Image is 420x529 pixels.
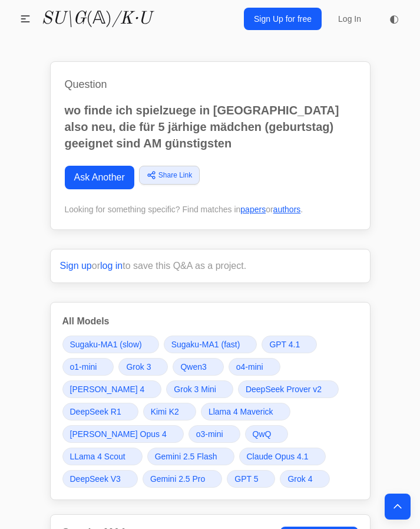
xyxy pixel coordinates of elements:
[62,425,184,443] a: [PERSON_NAME] Opus 4
[70,406,121,418] span: DeepSeek R1
[227,470,275,488] a: GPT 5
[244,8,322,30] a: Sign Up for free
[247,451,309,462] span: Claude Opus 4.1
[70,428,167,440] span: [PERSON_NAME] Opus 4
[62,336,159,353] a: Sugaku-MA1 (slow)
[41,10,86,28] i: SU\G
[62,358,114,376] a: o1-mini
[196,428,223,440] span: o3-mini
[385,494,411,520] button: Back to top
[389,14,399,24] span: ◐
[238,380,339,398] a: DeepSeek Prover v2
[229,358,280,376] a: o4-mini
[164,336,257,353] a: Sugaku-MA1 (fast)
[70,383,145,395] span: [PERSON_NAME] 4
[147,448,234,465] a: Gemini 2.5 Flash
[174,383,216,395] span: Grok 3 Mini
[60,261,92,271] a: Sign up
[41,8,151,29] a: SU\G(𝔸)/K·U
[209,406,273,418] span: Llama 4 Maverick
[331,8,368,29] a: Log In
[65,166,134,189] a: Ask Another
[280,470,329,488] a: Grok 4
[188,425,240,443] a: o3-mini
[65,203,356,215] div: Looking for something specific? Find matches in or .
[253,428,272,440] span: QwQ
[287,473,312,485] span: Grok 4
[150,473,205,485] span: Gemini 2.5 Pro
[151,406,179,418] span: Kimi K2
[245,425,289,443] a: QwQ
[246,383,322,395] span: DeepSeek Prover v2
[239,448,326,465] a: Claude Opus 4.1
[155,451,217,462] span: Gemini 2.5 Flash
[158,170,192,180] span: Share Link
[62,403,138,420] a: DeepSeek R1
[62,470,138,488] a: DeepSeek V3
[236,361,263,373] span: o4-mini
[262,336,317,353] a: GPT 4.1
[143,403,196,420] a: Kimi K2
[70,339,142,350] span: Sugaku-MA1 (slow)
[382,7,406,31] button: ◐
[273,205,301,214] a: authors
[62,380,162,398] a: [PERSON_NAME] 4
[62,314,358,328] h3: All Models
[166,380,233,398] a: Grok 3 Mini
[126,361,151,373] span: Grok 3
[65,102,356,152] p: wo finde ich spielzuege in [GEOGRAPHIC_DATA] also neu, die für 5 järhige mädchen (geburtstag) gee...
[100,261,123,271] a: log in
[201,403,290,420] a: Llama 4 Maverick
[70,361,97,373] span: o1-mini
[70,473,121,485] span: DeepSeek V3
[234,473,258,485] span: GPT 5
[143,470,222,488] a: Gemini 2.5 Pro
[60,259,361,273] p: or to save this Q&A as a project.
[240,205,266,214] a: papers
[269,339,300,350] span: GPT 4.1
[65,76,356,93] h1: Question
[62,448,143,465] a: LLama 4 Scout
[171,339,240,350] span: Sugaku-MA1 (fast)
[173,358,223,376] a: Qwen3
[118,358,168,376] a: Grok 3
[180,361,206,373] span: Qwen3
[112,10,151,28] i: /K·U
[70,451,125,462] span: LLama 4 Scout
